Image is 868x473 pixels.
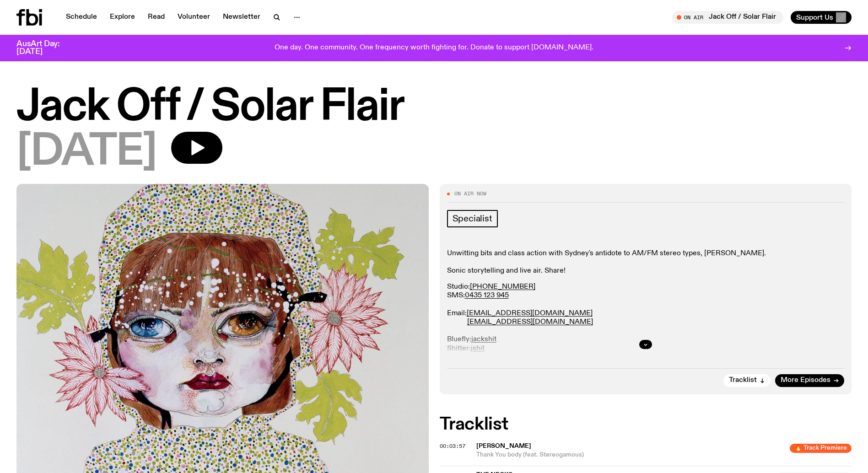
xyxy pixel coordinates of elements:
a: [EMAIL_ADDRESS][DOMAIN_NAME] [467,310,593,317]
p: One day. One community. One frequency worth fighting for. Donate to support [DOMAIN_NAME]. [275,44,593,52]
a: [PHONE_NUMBER] [470,283,535,290]
button: Support Us [791,11,852,24]
span: [PERSON_NAME] [476,443,531,449]
p: Unwitting bits and class action with Sydney's antidote to AM/FM stereo types, [PERSON_NAME]. Soni... [447,249,845,276]
a: Specialist [447,210,498,227]
a: Read [142,11,170,24]
button: On AirJack Off / Solar Flair [672,11,783,24]
span: More Episodes [781,377,830,384]
span: Tracklist [729,377,757,384]
span: 🔥 Track Premiere [790,444,852,453]
a: 0435 123 945 [465,292,509,299]
span: Support Us [796,13,833,21]
a: Volunteer [172,11,216,24]
span: Specialist [453,214,492,224]
a: Schedule [60,11,102,24]
h2: Tracklist [440,416,852,433]
span: [DATE] [16,132,156,173]
a: [EMAIL_ADDRESS][DOMAIN_NAME] [467,318,593,326]
a: Newsletter [217,11,266,24]
h1: Jack Off / Solar Flair [16,87,852,128]
a: Explore [104,11,140,24]
h3: AusArt Day: [DATE] [16,40,75,56]
button: Tracklist [723,374,771,387]
a: More Episodes [775,374,844,387]
p: Studio: SMS: Email: Bluefly: Shitter: Instagran: Fakebook: Home: [447,283,845,388]
span: On Air Now [454,191,486,196]
span: Thank You body (feat. Stereogamous) [476,451,785,459]
span: 00:03:57 [440,442,465,450]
